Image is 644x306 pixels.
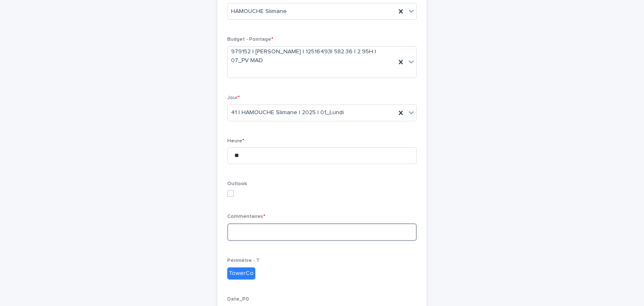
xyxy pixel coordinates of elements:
[227,267,255,280] div: TowerCo
[231,108,344,117] span: 41 | HAMOUCHE Slimane | 2025 | 01_Lundi
[227,214,265,219] span: Commentaires
[231,47,392,65] span: 979152 | [PERSON_NAME] | 12516493| 582.36 | 2.95H | 07_PV MAD
[227,139,244,144] span: Heure
[227,95,240,100] span: Jour
[227,37,273,42] span: Budget - Pointage
[227,258,260,263] span: Périmètre - T
[231,7,287,16] span: HAMOUCHE Slimane
[227,297,249,302] span: Date_P0
[227,181,247,186] span: Outlook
